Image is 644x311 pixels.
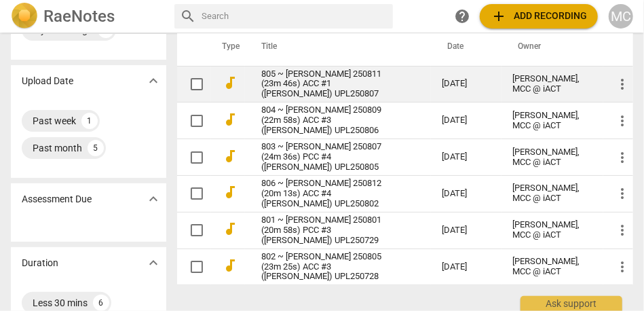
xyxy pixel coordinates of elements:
[143,253,164,273] button: Show more
[222,221,238,237] span: audiotrack
[261,105,393,136] a: 804 ~ [PERSON_NAME] 250809 (22m 58s) ACC #3 ([PERSON_NAME]) UPL250806
[520,296,622,311] div: Ask support
[202,5,387,27] input: Search
[22,192,92,206] p: Assessment Due
[261,142,393,172] a: 803 ~ [PERSON_NAME] 250807 (24m 36s) PCC #4 ([PERSON_NAME]) UPL250805
[431,249,501,285] td: [DATE]
[222,148,238,164] span: audiotrack
[512,183,592,204] div: [PERSON_NAME], MCC @ iACT
[93,295,109,311] div: 6
[180,8,196,24] span: search
[222,111,238,128] span: audiotrack
[145,255,162,271] span: expand_more
[609,4,633,29] button: MC
[454,8,470,24] span: help
[614,76,630,92] span: more_vert
[512,111,592,131] div: [PERSON_NAME], MCC @ iACT
[33,114,76,128] div: Past week
[33,141,82,155] div: Past month
[261,69,393,100] a: 805 ~ [PERSON_NAME] 250811 (23m 46s) ACC #1 ([PERSON_NAME]) UPL250807
[614,149,630,166] span: more_vert
[145,191,162,207] span: expand_more
[431,212,501,249] td: [DATE]
[11,3,164,30] a: LogoRaeNotes
[22,256,58,270] p: Duration
[431,66,501,103] td: [DATE]
[245,28,431,66] th: Title
[88,140,104,156] div: 5
[261,179,393,209] a: 806 ~ [PERSON_NAME] 250812 (20m 13s) ACC #4 ([PERSON_NAME]) UPL250802
[261,252,393,282] a: 802 ~ [PERSON_NAME] 250805 (23m 25s) ACC #3 ([PERSON_NAME]) UPL250728
[614,222,630,238] span: more_vert
[222,257,238,274] span: audiotrack
[143,189,164,209] button: Show more
[512,74,592,94] div: [PERSON_NAME], MCC @ iACT
[614,185,630,202] span: more_vert
[431,175,501,212] td: [DATE]
[501,28,603,66] th: Owner
[614,259,630,275] span: more_vert
[512,220,592,240] div: [PERSON_NAME], MCC @ iACT
[512,257,592,277] div: [PERSON_NAME], MCC @ iACT
[480,4,598,29] button: Upload
[512,147,592,168] div: [PERSON_NAME], MCC @ iACT
[43,7,115,26] h2: RaeNotes
[450,4,474,29] a: Help
[431,28,501,66] th: Date
[222,75,238,91] span: audiotrack
[33,296,88,310] div: Less 30 mins
[145,73,162,89] span: expand_more
[81,113,98,129] div: 1
[614,113,630,129] span: more_vert
[261,215,393,246] a: 801 ~ [PERSON_NAME] 250801 (20m 58s) PCC #3 ([PERSON_NAME]) UPL250729
[491,8,587,24] span: Add recording
[11,3,38,30] img: Logo
[222,184,238,200] span: audiotrack
[491,8,507,24] span: add
[22,74,73,88] p: Upload Date
[143,71,164,91] button: Show more
[431,139,501,176] td: [DATE]
[211,28,245,66] th: Type
[431,103,501,139] td: [DATE]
